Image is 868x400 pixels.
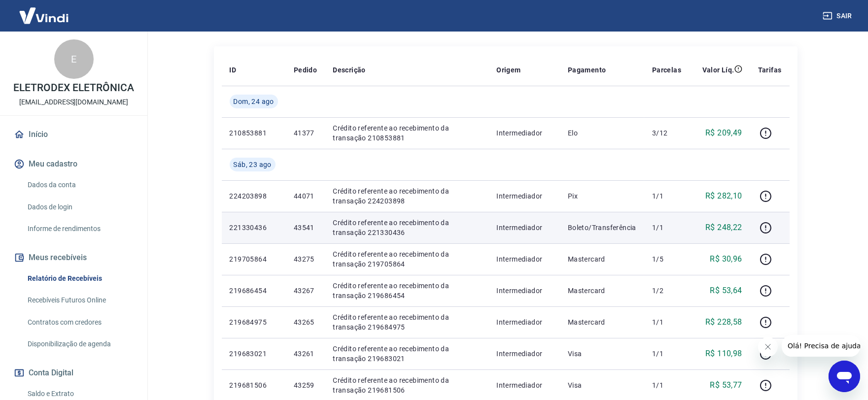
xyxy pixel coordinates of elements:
p: 1/1 [652,349,681,359]
p: 1/1 [652,191,681,201]
p: R$ 53,77 [710,379,742,391]
p: Tarifas [758,65,782,75]
p: Intermediador [496,191,552,201]
a: Dados da conta [24,175,136,195]
button: Conta Digital [12,362,136,384]
p: Elo [568,128,636,138]
a: Dados de login [24,197,136,217]
p: 41377 [294,128,317,138]
p: 43541 [294,223,317,233]
p: Intermediador [496,317,552,327]
p: 219705864 [230,254,278,264]
p: 43267 [294,286,317,296]
p: Descrição [333,65,366,75]
a: Relatório de Recebíveis [24,268,136,289]
p: 224203898 [230,191,278,201]
span: Olá! Precisa de ajuda? [6,7,83,15]
div: E [54,39,94,79]
p: Visa [568,380,636,390]
span: Dom, 24 ago [234,97,274,106]
p: 219683021 [230,349,278,359]
a: Informe de rendimentos [24,219,136,239]
p: R$ 53,64 [710,285,742,297]
button: Meu cadastro [12,153,136,175]
p: Parcelas [652,65,681,75]
p: R$ 30,96 [710,253,742,265]
button: Meus recebíveis [12,247,136,268]
p: 3/12 [652,128,681,138]
p: 1/1 [652,223,681,233]
p: Valor Líq. [702,65,734,75]
p: Intermediador [496,286,552,296]
p: Crédito referente ao recebimento da transação 219686454 [333,281,481,300]
p: Crédito referente ao recebimento da transação 210853881 [333,123,481,143]
p: R$ 248,22 [705,222,742,233]
p: 43261 [294,349,317,359]
iframe: Fechar mensagem [758,337,778,357]
a: Contratos com credores [24,312,136,333]
p: 44071 [294,191,317,201]
button: Sair [821,7,856,25]
p: Intermediador [496,349,552,359]
p: 221330436 [230,223,278,233]
p: 219686454 [230,286,278,296]
p: R$ 282,10 [705,190,742,202]
p: Mastercard [568,317,636,327]
p: 219681506 [230,380,278,390]
p: 43259 [294,380,317,390]
p: 1/5 [652,254,681,264]
p: Crédito referente ao recebimento da transação 219681506 [333,375,481,395]
p: R$ 110,98 [705,348,742,360]
p: ELETRODEX ELETRÔNICA [13,83,134,93]
img: Vindi [12,0,76,31]
p: Intermediador [496,128,552,138]
iframe: Mensagem da empresa [782,335,860,357]
p: 1/2 [652,286,681,296]
p: Boleto/Transferência [568,223,636,233]
p: R$ 209,49 [705,127,742,139]
p: Pagamento [568,65,606,75]
p: Crédito referente ao recebimento da transação 221330436 [333,218,481,237]
p: 1/1 [652,380,681,390]
p: Origem [496,65,521,75]
p: ID [230,65,237,75]
p: Pix [568,191,636,201]
p: Pedido [294,65,317,75]
p: Mastercard [568,254,636,264]
a: Recebíveis Futuros Online [24,290,136,310]
p: Intermediador [496,254,552,264]
a: Início [12,124,136,145]
p: 1/1 [652,317,681,327]
p: Intermediador [496,223,552,233]
iframe: Botão para abrir a janela de mensagens [829,361,860,392]
p: Crédito referente ao recebimento da transação 219684975 [333,312,481,332]
p: 210853881 [230,128,278,138]
p: 43275 [294,254,317,264]
p: 43265 [294,317,317,327]
p: 219684975 [230,317,278,327]
p: Visa [568,349,636,359]
p: R$ 228,58 [705,316,742,328]
span: Sáb, 23 ago [234,160,272,169]
p: Mastercard [568,286,636,296]
p: Crédito referente ao recebimento da transação 219705864 [333,249,481,269]
p: Crédito referente ao recebimento da transação 219683021 [333,344,481,364]
p: Crédito referente ao recebimento da transação 224203898 [333,186,481,206]
p: Intermediador [496,380,552,390]
a: Disponibilização de agenda [24,334,136,354]
p: [EMAIL_ADDRESS][DOMAIN_NAME] [19,97,128,107]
